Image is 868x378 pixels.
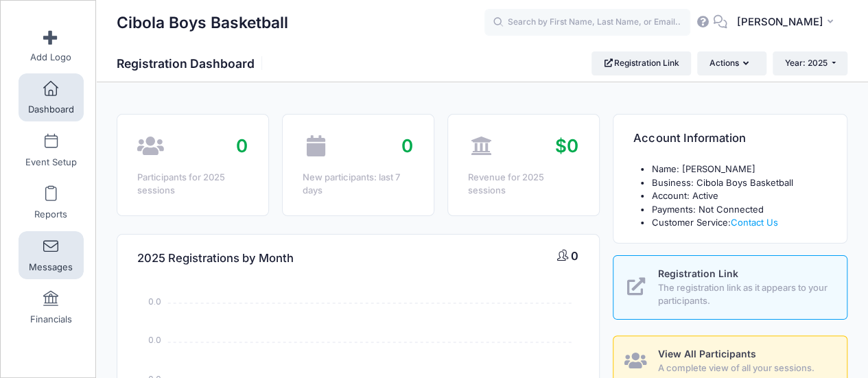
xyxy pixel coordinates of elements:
[468,171,578,198] div: Revenue for 2025 sessions
[484,9,690,36] input: Search by First Name, Last Name, or Email...
[28,104,74,116] span: Dashboard
[19,73,84,121] a: Dashboard
[651,216,827,230] li: Customer Service:
[651,203,827,217] li: Payments: Not Connected
[730,217,777,228] a: Contact Us
[658,281,831,308] span: The registration link as it appears to your participants.
[30,314,72,326] span: Financials
[591,51,691,75] a: Registration Link
[137,171,248,198] div: Participants for 2025 sessions
[658,348,756,359] span: View All Participants
[303,171,413,198] div: New participants: last 7 days
[137,239,294,278] h4: 2025 Registrations by Month
[19,126,84,174] a: Event Setup
[658,362,831,375] span: A complete view of all your sessions.
[658,268,738,279] span: Registration Link
[401,135,413,156] span: 0
[25,156,77,168] span: Event Setup
[613,255,847,320] a: Registration Link The registration link as it appears to your participants.
[736,14,823,29] span: [PERSON_NAME]
[651,189,827,203] li: Account: Active
[633,119,745,158] h4: Account Information
[34,209,67,221] span: Reports
[19,283,84,331] a: Financials
[19,231,84,279] a: Messages
[571,249,578,263] span: 0
[117,56,266,71] h1: Registration Dashboard
[117,7,288,38] h1: Cibola Boys Basketball
[785,58,828,68] span: Year: 2025
[19,178,84,226] a: Reports
[555,135,578,156] span: $0
[727,7,847,38] button: [PERSON_NAME]
[697,51,766,75] button: Actions
[236,135,248,156] span: 0
[773,51,847,75] button: Year: 2025
[30,51,71,63] span: Add Logo
[29,261,73,273] span: Messages
[148,334,161,346] tspan: 0.0
[148,295,161,307] tspan: 0.0
[651,163,827,176] li: Name: [PERSON_NAME]
[651,176,827,190] li: Business: Cibola Boys Basketball
[19,21,84,69] a: Add Logo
